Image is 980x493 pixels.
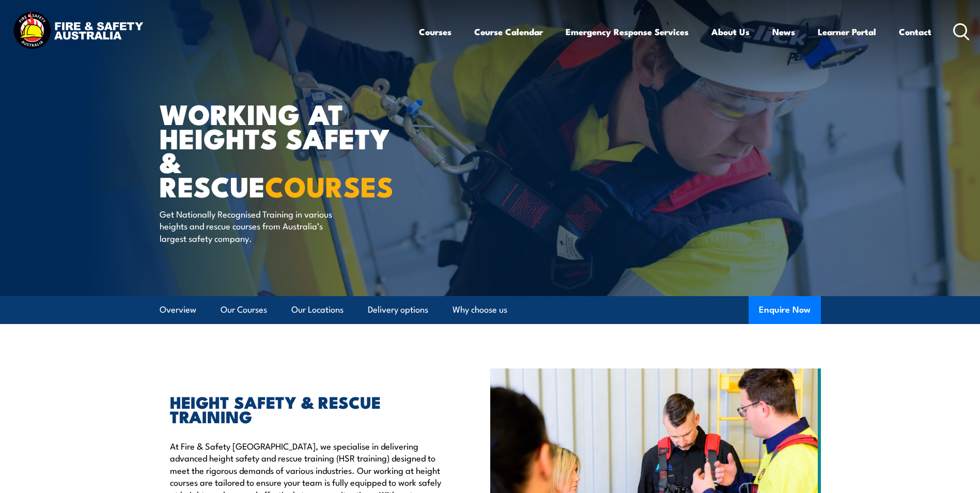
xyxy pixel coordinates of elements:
[160,101,415,198] h1: WORKING AT HEIGHTS SAFETY & RESCUE
[160,296,196,323] a: Overview
[368,296,428,323] a: Delivery options
[772,18,795,45] a: News
[265,164,394,207] strong: COURSES
[566,18,689,45] a: Emergency Response Services
[899,18,931,45] a: Contact
[749,296,821,324] button: Enquire Now
[711,18,750,45] a: About Us
[221,296,267,323] a: Our Courses
[453,296,507,323] a: Why choose us
[419,18,452,45] a: Courses
[170,394,443,423] h2: HEIGHT SAFETY & RESCUE TRAINING
[160,208,348,244] p: Get Nationally Recognised Training in various heights and rescue courses from Australia’s largest...
[291,296,344,323] a: Our Locations
[474,18,543,45] a: Course Calendar
[818,18,876,45] a: Learner Portal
